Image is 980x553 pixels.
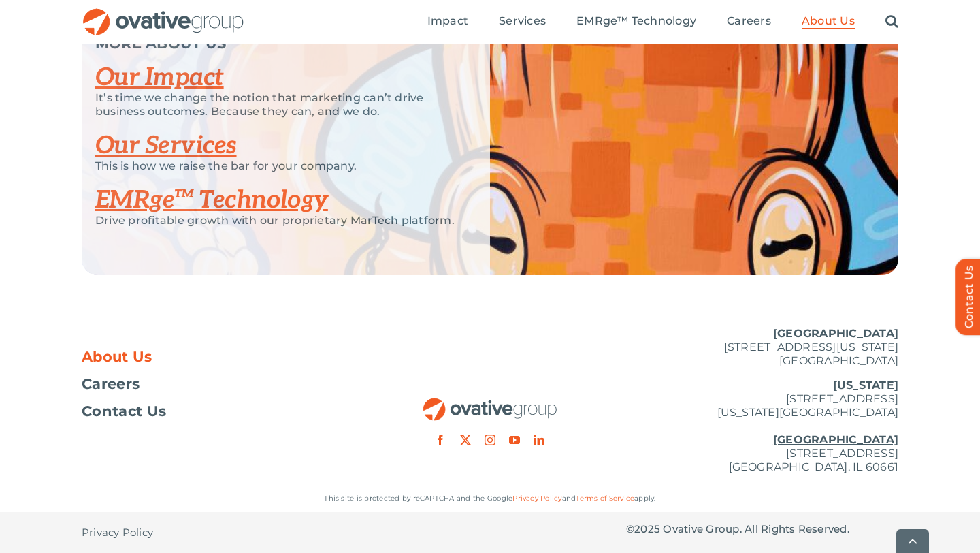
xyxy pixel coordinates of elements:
[727,14,771,29] a: Careers
[509,434,520,445] a: youtube
[576,494,634,503] a: Terms of Service
[82,7,245,20] a: OG_Full_horizontal_RGB
[576,14,696,28] span: EMRge™ Technology
[802,14,855,28] span: About Us
[82,512,153,553] a: Privacy Policy
[82,377,354,391] a: Careers
[534,434,544,445] a: linkedin
[82,526,153,539] span: Privacy Policy
[626,327,898,368] p: [STREET_ADDRESS][US_STATE] [GEOGRAPHIC_DATA]
[82,492,898,505] p: This site is protected by reCAPTCHA and the Google and apply.
[427,14,468,29] a: Impact
[485,434,495,445] a: instagram
[626,379,898,474] p: [STREET_ADDRESS] [US_STATE][GEOGRAPHIC_DATA] [STREET_ADDRESS] [GEOGRAPHIC_DATA], IL 60661
[82,377,140,391] span: Careers
[435,434,446,445] a: facebook
[422,396,558,409] a: OG_Full_horizontal_RGB
[773,433,898,446] u: [GEOGRAPHIC_DATA]
[95,185,328,215] a: EMRge™ Technology
[499,14,546,29] a: Services
[95,91,456,118] p: It’s time we change the notion that marketing can’t drive business outcomes. Because they can, an...
[95,131,237,161] a: Our Services
[773,327,898,340] u: [GEOGRAPHIC_DATA]
[82,405,354,418] a: Contact Us
[833,379,898,392] u: [US_STATE]
[626,522,898,536] p: © Ovative Group. All Rights Reserved.
[95,63,224,93] a: Our Impact
[885,14,898,29] a: Search
[82,350,354,418] nav: Footer Menu
[802,14,855,29] a: About Us
[576,14,696,29] a: EMRge™ Technology
[460,434,471,445] a: twitter
[95,214,456,227] p: Drive profitable growth with our proprietary MarTech platform.
[512,494,561,503] a: Privacy Policy
[95,159,456,173] p: This is how we raise the bar for your company.
[727,14,771,28] span: Careers
[634,522,660,535] span: 2025
[82,350,354,364] a: About Us
[82,350,152,364] span: About Us
[82,405,166,418] span: Contact Us
[499,14,546,28] span: Services
[427,14,468,28] span: Impact
[95,37,456,50] p: MORE ABOUT US
[82,512,354,553] nav: Footer - Privacy Policy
